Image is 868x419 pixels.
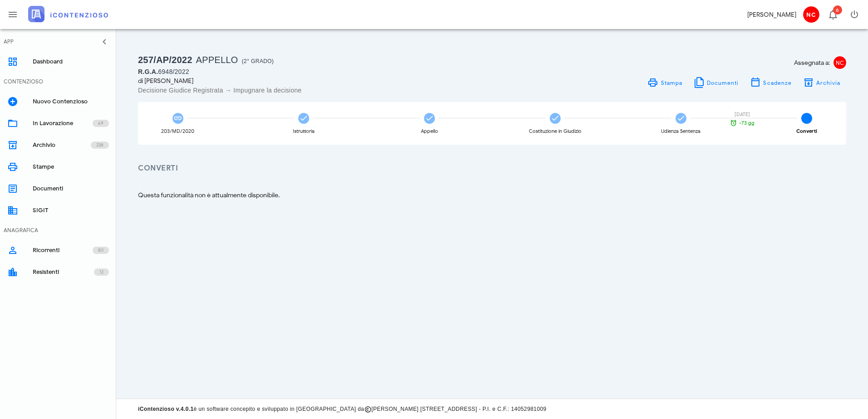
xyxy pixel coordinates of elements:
[33,247,93,254] div: Ricorrenti
[803,6,819,23] span: NC
[833,5,842,15] span: Distintivo
[98,119,104,128] span: 69
[421,129,438,134] div: Appello
[138,67,487,76] div: 6948/2022
[33,268,94,276] div: Resistenti
[33,185,109,192] div: Documenti
[800,4,822,25] button: NC
[138,68,158,75] span: R.G.A.
[98,246,104,255] span: 80
[747,10,796,19] div: [PERSON_NAME]
[661,129,700,134] div: Udienza Sentenza
[33,207,109,214] div: SIGIT
[4,78,43,86] div: CONTENZIOSO
[796,129,817,134] div: Converti
[138,163,846,174] h3: Converti
[138,406,193,412] strong: iContenzioso v.4.0.1
[196,55,238,65] span: Appello
[833,56,846,69] span: NC
[99,268,104,277] span: 12
[293,129,315,134] div: Istruttoria
[242,58,274,64] span: (2° Grado)
[161,129,194,134] div: 203/MD/2020
[138,55,192,65] span: 257/AP/2022
[642,76,688,89] a: Stampa
[529,129,582,134] div: Costituzione in Giudizio
[33,163,109,171] div: Stampe
[706,79,739,86] span: Documenti
[33,98,109,105] div: Nuovo Contenzioso
[822,4,843,25] button: Distintivo
[33,120,93,127] div: In Lavorazione
[133,190,852,200] div: Questa funzionalità non è attualmente disponibile.
[138,76,487,86] div: di [PERSON_NAME]
[763,79,792,86] span: Scadenze
[28,6,108,22] img: logo-text-2x.png
[138,86,487,95] div: Decisione Giudice Registrata → Impugnare la decisione
[794,58,830,68] span: Assegnata a:
[4,226,38,234] div: ANAGRAFICA
[660,79,682,86] span: Stampa
[33,58,109,65] div: Dashboard
[816,79,841,86] span: Archivia
[801,113,812,124] span: 6
[739,121,755,126] span: -73 gg
[33,141,91,149] div: Archivio
[797,76,846,89] button: Archivia
[726,112,758,117] div: [DATE]
[745,76,798,89] button: Scadenze
[688,76,745,89] button: Documenti
[96,141,104,150] span: 238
